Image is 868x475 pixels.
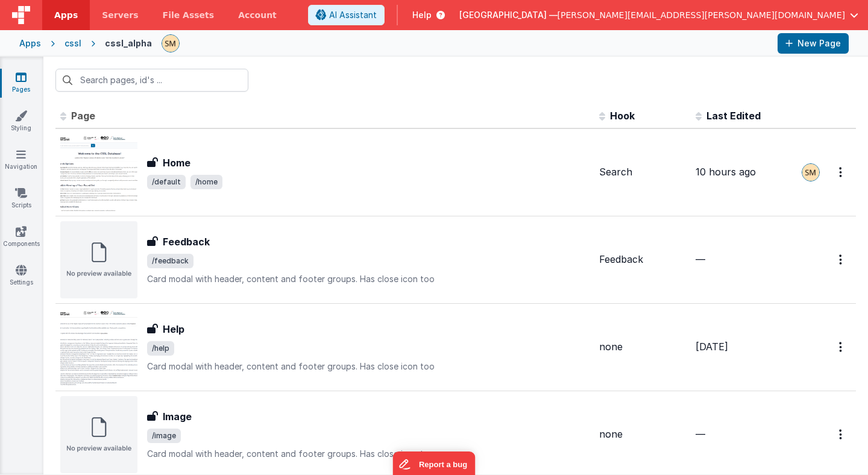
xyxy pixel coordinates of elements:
button: Options [832,335,851,359]
button: Options [832,422,851,447]
span: Hook [610,110,635,122]
div: cssl_alpha [105,37,152,49]
span: Help [412,9,432,21]
button: Options [832,160,851,184]
img: e9616e60dfe10b317d64a5e98ec8e357 [162,35,179,52]
button: New Page [778,33,849,54]
span: — [696,253,705,265]
span: /home [190,175,222,189]
div: cssl [64,37,81,49]
img: e9616e60dfe10b317d64a5e98ec8e357 [802,164,819,181]
h3: Image [163,409,192,424]
p: Card modal with header, content and footer groups. Has close icon too [147,360,590,373]
h3: Feedback [163,234,210,249]
span: [GEOGRAPHIC_DATA] — [459,9,558,21]
button: AI Assistant [308,5,385,25]
span: /feedback [147,254,193,268]
span: AI Assistant [329,9,377,21]
div: none [599,340,686,354]
span: /default [147,175,186,189]
span: File Assets [163,9,215,21]
span: Page [71,110,95,122]
p: Card modal with header, content and footer groups. Has close icon too [147,273,590,285]
span: Servers [102,9,138,21]
button: Options [832,247,851,272]
div: Feedback [599,253,686,266]
h3: Help [163,322,184,336]
button: [GEOGRAPHIC_DATA] — [PERSON_NAME][EMAIL_ADDRESS][PERSON_NAME][DOMAIN_NAME] [459,9,858,21]
span: [PERSON_NAME][EMAIL_ADDRESS][PERSON_NAME][DOMAIN_NAME] [558,9,845,21]
p: Card modal with header, content and footer groups. Has close icon too [147,448,590,460]
h3: Home [163,156,190,170]
span: /help [147,341,174,356]
span: 10 hours ago [696,166,756,178]
span: — [696,428,705,440]
div: Search [599,165,686,179]
span: Last Edited [706,110,761,122]
div: none [599,427,686,441]
div: Apps [19,37,41,49]
input: Search pages, id's ... [55,69,248,92]
span: [DATE] [696,341,728,353]
span: Apps [54,9,78,21]
span: /image [147,429,181,443]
